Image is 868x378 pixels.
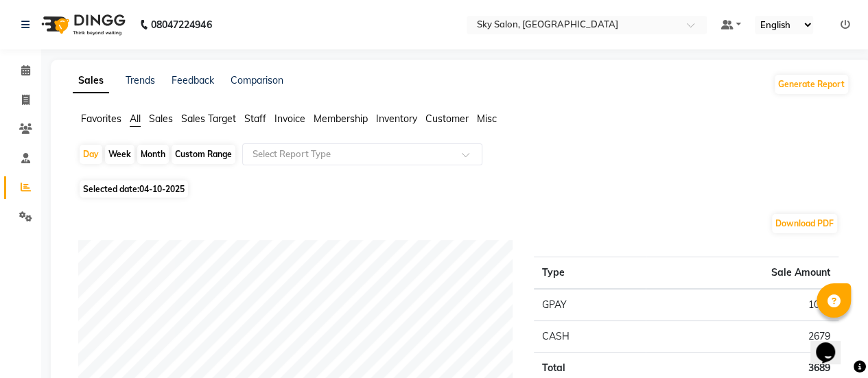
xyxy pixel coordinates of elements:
span: Misc [477,113,497,125]
span: Favorites [81,113,121,125]
th: Sale Amount [646,257,838,290]
th: Type [534,257,646,290]
span: Selected date: [80,180,188,198]
iframe: chat widget [810,323,854,364]
div: Week [105,145,134,164]
button: Generate Report [775,75,848,94]
span: Sales [149,113,173,125]
span: Membership [314,113,368,125]
div: Day [80,145,102,164]
a: Trends [126,74,155,86]
td: 1010 [646,289,838,321]
td: GPAY [534,289,646,321]
a: Feedback [172,74,214,86]
div: Custom Range [172,145,235,164]
span: Sales Target [181,113,236,125]
span: Inventory [376,113,417,125]
img: logo [35,5,129,44]
span: All [130,113,141,125]
span: Staff [244,113,266,125]
span: 04-10-2025 [139,184,185,194]
a: Comparison [231,74,283,86]
a: Sales [73,69,109,93]
span: Invoice [274,113,305,125]
td: 2679 [646,321,838,353]
div: Month [137,145,169,164]
button: Download PDF [772,214,837,233]
td: CASH [534,321,646,353]
b: 08047224946 [151,5,211,44]
span: Customer [425,113,469,125]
